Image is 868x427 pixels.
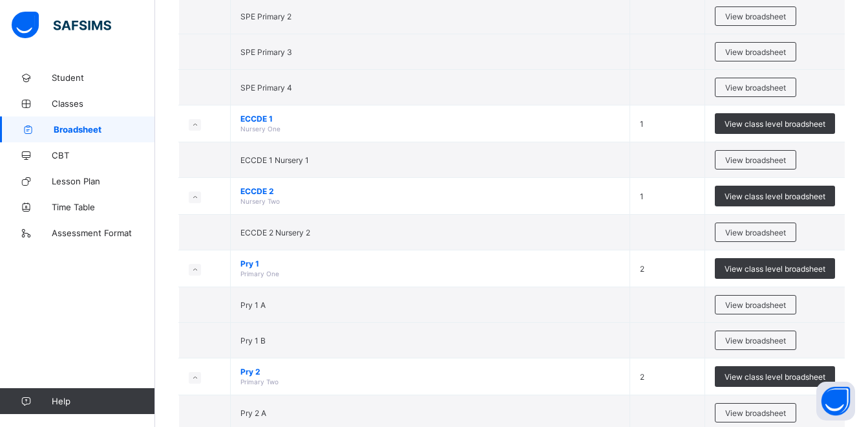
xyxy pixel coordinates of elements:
span: Pry 1 [240,259,620,268]
span: View broadsheet [725,408,786,418]
span: Pry 2 A [240,408,266,418]
span: Nursery One [240,125,281,133]
a: View broadsheet [715,331,796,340]
span: SPE Primary 3 [240,47,292,57]
button: Open asap [816,382,855,421]
span: View broadsheet [725,336,786,345]
span: View class level broadsheet [725,192,825,201]
span: ECCDE 2 Nursery 2 [240,228,310,237]
span: 1 [640,192,644,201]
span: Pry 1 B [240,336,266,345]
span: 1 [640,119,644,129]
a: View class level broadsheet [715,258,835,268]
a: View broadsheet [715,6,796,16]
span: View class level broadsheet [725,264,825,274]
span: Assessment Format [52,228,155,238]
span: Primary Two [240,378,279,386]
span: View class level broadsheet [725,372,825,382]
a: View broadsheet [715,78,796,87]
span: CBT [52,150,155,160]
span: Lesson Plan [52,176,155,186]
span: View class level broadsheet [725,119,825,129]
a: View class level broadsheet [715,186,835,195]
span: Help [52,396,154,406]
a: View broadsheet [715,295,796,305]
span: Classes [52,98,155,109]
span: 2 [640,264,644,274]
span: Primary One [240,270,279,278]
span: ECCDE 1 Nursery 1 [240,155,309,165]
span: View broadsheet [725,155,786,165]
span: View broadsheet [725,47,786,57]
span: ECCDE 2 [240,186,620,196]
a: View broadsheet [715,150,796,160]
span: Nursery Two [240,197,280,205]
a: View class level broadsheet [715,366,835,376]
span: Pry 2 [240,367,620,377]
span: ECCDE 1 [240,114,620,124]
span: Student [52,72,155,83]
a: View broadsheet [715,403,796,413]
span: SPE Primary 4 [240,83,292,93]
a: View class level broadsheet [715,113,835,123]
span: 2 [640,372,644,382]
span: Time Table [52,202,155,212]
a: View broadsheet [715,223,796,232]
span: Broadsheet [54,124,155,135]
span: View broadsheet [725,228,786,237]
span: View broadsheet [725,12,786,21]
a: View broadsheet [715,42,796,52]
span: View broadsheet [725,83,786,93]
span: Pry 1 A [240,300,266,310]
img: safsims [12,12,111,39]
span: SPE Primary 2 [240,12,291,21]
span: View broadsheet [725,300,786,310]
